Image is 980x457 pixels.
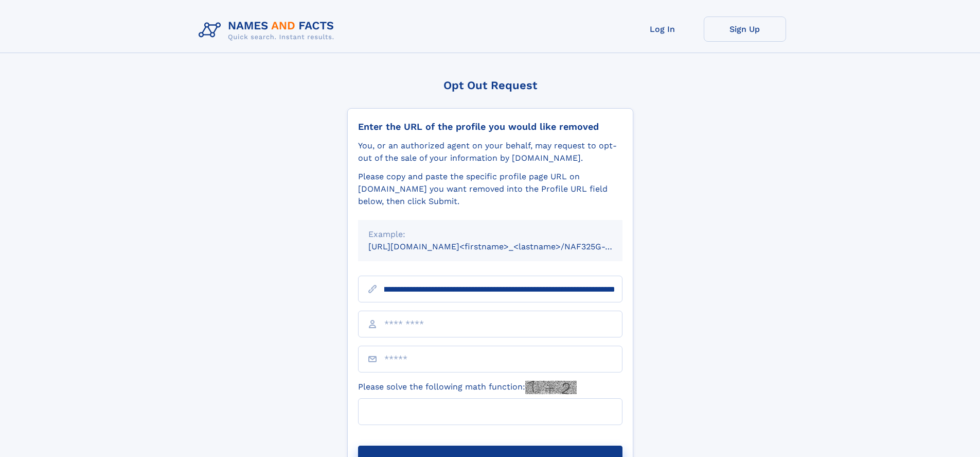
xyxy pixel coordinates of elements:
[358,121,622,132] div: Enter the URL of the profile you would like removed
[358,171,622,208] div: Please copy and paste the specific profile page URL on [DOMAIN_NAME] you want removed into the Pr...
[621,16,704,42] a: Log In
[347,79,633,92] div: Opt Out Request
[358,140,622,164] div: You, or an authorized agent on your behalf, may request to opt-out of the sale of your informatio...
[368,228,612,241] div: Example:
[704,16,786,42] a: Sign Up
[194,16,343,44] img: Logo Names and Facts
[368,242,642,251] small: [URL][DOMAIN_NAME]<firstname>_<lastname>/NAF325G-xxxxxxxx
[358,381,577,394] label: Please solve the following math function:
